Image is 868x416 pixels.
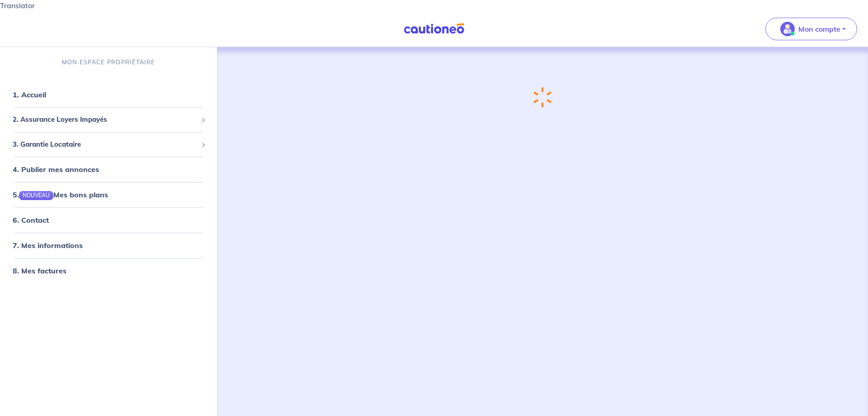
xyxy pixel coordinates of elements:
[13,165,99,174] a: 4. Publier mes annonces
[62,58,155,67] p: MON ESPACE PROPRIÉTAIRE
[4,160,213,178] div: 4. Publier mes annonces
[4,86,213,104] div: 1. Accueil
[13,190,108,199] a: 5.NOUVEAUMes bons plans
[4,262,213,280] div: 8. Mes factures
[13,115,198,125] span: 2. Assurance Loyers Impayés
[400,23,468,34] img: Cautioneo
[4,236,213,254] div: 7. Mes informations
[13,266,66,275] a: 8. Mes factures
[13,90,46,99] a: 1. Accueil
[13,215,49,225] a: 6. Contact
[780,22,795,36] img: illu_account_valid_menu.svg
[798,24,840,34] p: Mon compte
[4,186,213,204] div: 5.NOUVEAUMes bons plans
[533,87,552,108] img: loading-spinner
[13,139,198,150] span: 3. Garantie Locataire
[4,211,213,229] div: 6. Contact
[4,136,213,153] div: 3. Garantie Locataire
[4,111,213,129] div: 2. Assurance Loyers Impayés
[765,18,857,40] button: illu_account_valid_menu.svgMon compte
[13,241,83,250] a: 7. Mes informations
